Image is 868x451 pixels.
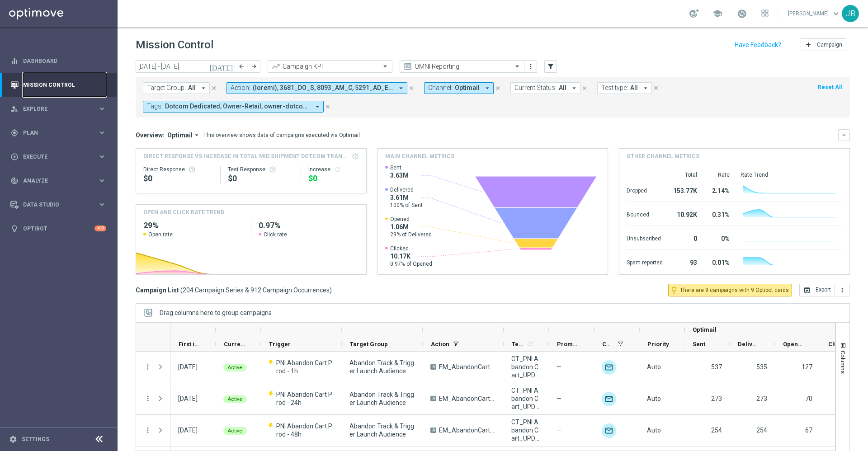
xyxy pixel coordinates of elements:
button: more_vert [144,395,152,403]
span: Optimail [455,84,480,92]
button: close [407,83,415,93]
span: Tags: [147,103,163,110]
span: 127 [802,363,812,371]
span: Active [228,428,242,434]
a: Settings [22,437,49,442]
span: A [430,364,436,370]
span: Direct Response VS Increase In Total Mid Shipment Dotcom Transaction Amount [143,152,349,160]
i: more_vert [839,287,846,294]
span: Columns [840,351,847,374]
div: track_changes Analyze keyboard_arrow_right [10,177,107,184]
i: close [211,85,217,91]
button: close [580,83,589,93]
div: Row Groups [160,309,272,316]
div: Press SPACE to select this row. [136,383,170,415]
ng-select: OMNI Reporting [400,60,524,73]
span: Auto [647,363,661,371]
div: person_search Explore keyboard_arrow_right [10,105,107,113]
span: Current Status [224,341,245,348]
i: keyboard_arrow_right [98,176,106,185]
button: more_vert [144,426,152,434]
span: 204 Campaign Series & 912 Campaign Occurrences [183,286,330,294]
button: more_vert [144,363,152,371]
span: Clicked [390,245,432,252]
span: (loremi), 3681_DO_S, 8093_AM_C, 5291_AD_E/S, 4677_DO_E, TempoRincid_UTLABO, ET_DolorEmag_A3, EN_A... [253,84,393,92]
button: Action: (loremi), 3681_DO_S, 8093_AM_C, 5291_AD_E/S, 4677_DO_E, TempoRincid_UTLABO, ET_DolorEmag_... [226,82,407,94]
button: [DATE] [208,60,235,74]
div: 93 [674,254,697,269]
div: Spam reported [627,254,663,269]
span: Promotions [557,341,579,348]
span: Sent [693,341,705,348]
span: 535 [756,363,767,371]
div: $0 [143,173,213,184]
i: play_circle_outline [10,153,19,161]
span: 67 [805,427,812,434]
h3: Campaign List [136,286,332,294]
button: more_vert [526,61,535,72]
span: Channel [602,341,614,348]
div: play_circle_outline Execute keyboard_arrow_right [10,153,107,160]
span: keyboard_arrow_down [831,9,841,19]
i: filter_alt [547,62,555,70]
button: close [210,83,218,93]
img: Optimail [602,360,616,375]
div: Total [674,171,697,179]
i: gps_fixed [10,129,19,137]
i: [DATE] [209,62,234,70]
span: Channel: [428,84,453,92]
span: ) [330,286,332,294]
i: keyboard_arrow_right [98,200,106,209]
div: +10 [94,225,106,231]
span: Auto [647,395,661,402]
a: Mission Control [23,73,106,97]
button: refresh [334,166,341,173]
h2: 29% [143,220,244,231]
div: equalizer Dashboard [10,57,107,65]
span: EM_AbandonCart_T3 [439,426,496,434]
div: Explore [10,105,98,113]
button: close [324,102,332,112]
span: — [557,426,561,434]
span: CT_PNI Abandon Cart_UPDATED_OCT2024_TOUCH2 [511,386,541,411]
i: lightbulb [10,225,19,233]
i: lightbulb_outline [670,286,678,294]
div: 01 Sep 2025, Monday [178,426,198,434]
i: arrow_forward [251,63,257,70]
span: Templates [512,341,525,348]
img: Optimail [602,392,616,406]
i: track_changes [10,177,19,185]
span: Campaign [817,42,842,48]
span: A [430,396,436,401]
button: Mission Control [10,81,107,89]
div: Optibot [10,216,106,240]
span: Open rate [148,231,173,238]
span: All [559,84,566,92]
span: 10.17K [390,252,432,260]
div: Increase [308,166,359,173]
i: settings [9,435,17,443]
span: Active [228,365,242,371]
i: close [408,85,415,91]
button: close [652,83,660,93]
div: 2.14% [708,183,730,197]
button: keyboard_arrow_down [838,129,850,141]
a: Optibot [23,216,94,240]
div: lightbulb Optibot +10 [10,225,107,232]
span: Sent [390,164,409,171]
div: $0 [228,173,293,184]
div: Direct Response [143,166,213,173]
span: Abandon Track & Trigger Launch Audience [349,422,415,438]
i: preview [403,62,412,71]
i: arrow_drop_down [199,84,208,92]
i: close [581,85,588,91]
i: add [805,41,812,48]
span: All [630,84,638,92]
div: Bounced [627,207,663,221]
i: keyboard_arrow_right [98,128,106,137]
span: 254 [711,427,722,434]
span: Clicked [828,341,850,348]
